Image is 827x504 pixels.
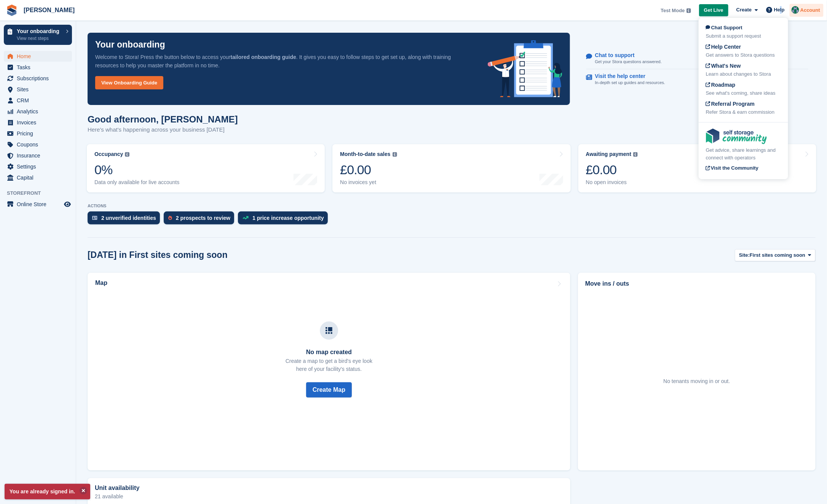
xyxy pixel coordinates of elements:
[706,101,755,107] span: Referral Program
[4,73,72,84] a: menu
[17,62,62,73] span: Tasks
[17,106,62,117] span: Analytics
[4,128,72,139] a: menu
[94,179,179,186] div: Data only available for live accounts
[306,382,352,397] button: Create Map
[393,152,397,157] img: icon-info-grey-7440780725fd019a000dd9b08b2336e03edf1995a4989e88bcd33f0948082b44.svg
[230,54,296,60] strong: tailored onboarding guide
[633,152,638,157] img: icon-info-grey-7440780725fd019a000dd9b08b2336e03edf1995a4989e88bcd33f0948082b44.svg
[706,89,781,97] div: See what's coming, share ideas
[4,95,72,106] a: menu
[17,172,62,183] span: Capital
[706,25,742,30] span: Chat Support
[4,84,72,95] a: menu
[706,129,767,144] img: community-logo-e120dcb29bea30313fccf008a00513ea5fe9ad107b9d62852cae38739ed8438e.svg
[326,327,332,334] img: map-icn-33ee37083ee616e46c38cad1a60f524a97daa1e2b2c8c0bc3eb3415660979fc1.svg
[88,114,238,124] h1: Good afternoon, [PERSON_NAME]
[706,43,781,59] a: Help Center Get answers to Stora questions
[706,100,781,116] a: Referral Program Refer Stora & earn commission
[95,53,476,70] p: Welcome to Stora! Press the button below to access your . It gives you easy to follow steps to ge...
[736,6,752,14] span: Create
[88,273,570,471] a: Map No map created Create a map to get a bird's eye lookhere of your facility's status. Create Map
[5,484,90,499] p: You are already signed in.
[661,7,685,14] span: Test Mode
[17,95,62,106] span: CRM
[87,144,325,192] a: Occupancy 0% Data only available for live accounts
[286,357,372,373] p: Create a map to get a bird's eye look here of your facility's status.
[706,70,781,78] div: Learn about changes to Stora
[95,494,563,499] p: 21 available
[4,172,72,183] a: menu
[706,165,758,171] span: Visit the Community
[4,51,72,62] a: menu
[95,485,139,491] h2: Unit availability
[17,128,62,139] span: Pricing
[95,76,163,89] a: View Onboarding Guide
[176,215,230,221] div: 2 prospects to review
[585,279,808,288] h2: Move ins / outs
[595,52,656,59] p: Chat to support
[4,25,72,45] a: Your onboarding View next steps
[94,151,123,157] div: Occupancy
[595,73,659,79] p: Visit the help center
[4,161,72,172] a: menu
[706,44,741,50] span: Help Center
[164,211,238,228] a: 2 prospects to review
[252,215,324,221] div: 1 price increase opportunity
[735,249,816,262] button: Site: First sites coming soon
[63,200,72,209] a: Preview store
[168,216,172,220] img: prospect-51fa495bee0391a8d652442698ab0144808aea92771e9ea1ae160a38d050c398.svg
[340,162,397,178] div: £0.00
[586,48,808,69] a: Chat to support Get your Stora questions answered.
[595,79,666,86] p: In-depth set up guides and resources.
[800,6,820,14] span: Account
[792,6,799,14] img: Isak Martinelle
[17,117,62,128] span: Invoices
[4,139,72,150] a: menu
[578,144,816,192] a: Awaiting payment £0.00 No open invoices
[88,126,238,134] p: Here's what's happening across your business [DATE]
[17,73,62,84] span: Subscriptions
[586,162,638,178] div: £0.00
[101,215,156,221] div: 2 unverified identities
[706,129,781,173] a: Get advice, share learnings and connect with operators Visit the Community
[17,29,62,34] p: Your onboarding
[95,280,107,286] h2: Map
[4,62,72,73] a: menu
[750,251,805,259] span: First sites coming soon
[17,35,62,42] p: View next steps
[21,4,78,16] a: [PERSON_NAME]
[6,5,18,16] img: stora-icon-8386f47178a22dfd0bd8f6a31ec36ba5ce8667c1dd55bd0f319d3a0aa187defe.svg
[663,377,730,385] div: No tenants moving in or out.
[88,211,164,228] a: 2 unverified identities
[88,204,816,208] p: ACTIONS
[17,51,62,62] span: Home
[586,69,808,90] a: Visit the help center In-depth set up guides and resources.
[286,349,372,356] h3: No map created
[687,8,691,13] img: icon-info-grey-7440780725fd019a000dd9b08b2336e03edf1995a4989e88bcd33f0948082b44.svg
[586,151,632,157] div: Awaiting payment
[706,82,736,88] span: Roadmap
[340,151,390,157] div: Month-to-date sales
[17,84,62,95] span: Sites
[699,4,728,17] a: Get Live
[92,216,97,220] img: verify_identity-adf6edd0f0f0b5bbfe63781bf79b02c33cf7c696d77639b501bdc392416b5a36.svg
[88,250,228,260] h2: [DATE] in First sites coming soon
[17,150,62,161] span: Insurance
[17,139,62,150] span: Coupons
[4,150,72,161] a: menu
[238,211,332,228] a: 1 price increase opportunity
[488,40,562,97] img: onboarding-info-6c161a55d2c0e0a8cae90662b2fe09162a5109e8cc188191df67fb4f79e88e88.svg
[774,6,785,14] span: Help
[340,179,397,186] div: No invoices yet
[706,32,781,40] div: Submit a support request
[17,199,62,210] span: Online Store
[586,179,638,186] div: No open invoices
[4,106,72,117] a: menu
[17,161,62,172] span: Settings
[706,63,741,69] span: What's New
[4,117,72,128] a: menu
[94,162,179,178] div: 0%
[7,189,76,197] span: Storefront
[332,144,570,192] a: Month-to-date sales £0.00 No invoices yet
